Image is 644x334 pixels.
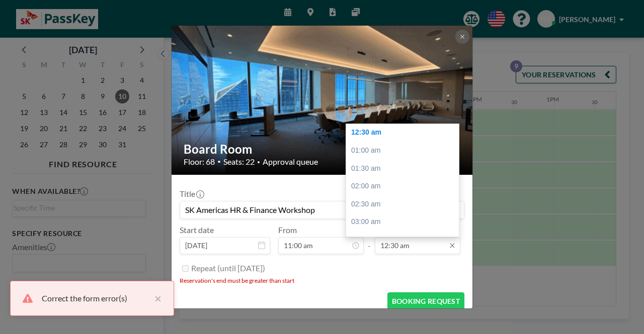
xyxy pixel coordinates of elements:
[217,158,221,165] span: •
[180,201,464,218] input: Nakia's reservation
[191,263,265,273] label: Repeat (until [DATE])
[346,195,464,213] div: 02:30 am
[223,157,255,167] span: Seats: 22
[346,177,464,195] div: 02:00 am
[387,292,464,310] button: BOOKING REQUEST
[42,292,149,304] div: Correct the form error(s)
[180,189,203,199] label: Title
[263,157,318,167] span: Approval queue
[149,292,162,304] button: close
[368,229,371,251] span: -
[180,225,214,235] label: Start date
[180,277,464,284] li: Reservation's end must be greater than start
[346,213,464,231] div: 03:00 am
[346,124,464,142] div: 12:30 am
[257,159,260,165] span: •
[346,142,464,160] div: 01:00 am
[346,160,464,178] div: 01:30 am
[172,18,473,183] img: 537.gif
[184,142,461,157] h2: Board Room
[346,231,464,249] div: 03:30 am
[278,225,297,235] label: From
[184,157,215,167] span: Floor: 68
